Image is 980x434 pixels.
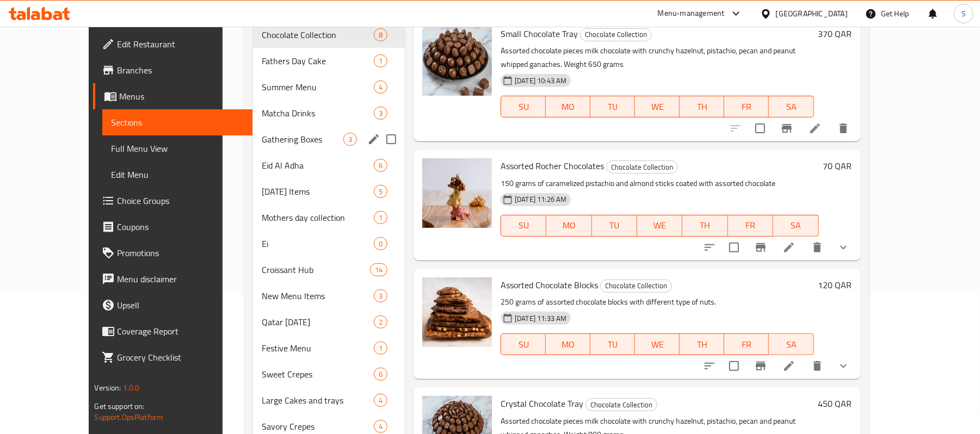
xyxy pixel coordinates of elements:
[501,44,813,71] p: Assorted chocolate pieces milk chocolate with crunchy hazelnut, pistachio, pecan and peanut whipp...
[374,213,387,223] span: 1
[253,178,405,204] div: [DATE] Items5
[262,315,374,328] span: Qatar [DATE]
[111,168,244,181] span: Edit Menu
[684,99,720,115] span: TH
[639,337,675,352] span: WE
[374,80,387,94] div: items
[596,218,633,233] span: TU
[748,234,774,261] button: Branch-specific-item
[111,142,244,155] span: Full Menu View
[262,133,343,146] div: Gathering Boxes
[776,8,848,20] div: [GEOGRAPHIC_DATA]
[93,292,252,318] a: Upsell
[374,160,387,171] span: 6
[837,241,850,254] svg: Show Choices
[687,218,723,233] span: TH
[635,96,680,117] button: WE
[830,353,856,379] button: show more
[639,99,675,115] span: WE
[723,355,745,377] span: Select to update
[123,381,140,395] span: 1.0.0
[93,31,252,57] a: Edit Restaurant
[262,54,374,67] span: Fathers Day Cake
[374,185,387,198] div: items
[782,359,796,373] a: Edit menu item
[682,215,728,237] button: TH
[501,177,818,190] p: 150 grams of caramelized pistachio and almond sticks coated with assorted chocolate
[262,185,374,198] div: Ramadan Items
[773,215,818,237] button: SA
[501,395,583,412] span: Crystal Chocolate Tray
[590,96,635,117] button: TU
[374,421,387,432] span: 4
[119,90,244,103] span: Menus
[253,283,405,309] div: New Menu Items3
[422,158,492,228] img: Assorted Rocher Chocolates
[93,214,252,240] a: Coupons
[262,315,374,328] div: Qatar National Day
[102,109,252,135] a: Sections
[773,337,809,352] span: SA
[551,218,587,233] span: MO
[262,28,374,41] div: Chocolate Collection
[728,215,773,237] button: FR
[93,318,252,344] a: Coverage Report
[506,218,542,233] span: SU
[374,187,387,197] span: 5
[374,54,387,67] div: items
[374,289,387,302] div: items
[343,133,357,146] div: items
[601,280,671,292] span: Chocolate Collection
[262,80,374,94] span: Summer Menu
[585,398,657,411] div: Chocolate Collection
[804,353,830,379] button: delete
[253,387,405,413] div: Large Cakes and trays4
[117,246,244,259] span: Promotions
[600,280,672,293] div: Chocolate Collection
[366,131,382,147] button: edit
[769,96,813,117] button: SA
[93,240,252,266] a: Promotions
[262,342,374,355] span: Festive Menu
[262,289,374,302] div: New Menu Items
[804,234,830,261] button: delete
[595,337,631,352] span: TU
[93,57,252,83] a: Branches
[546,333,590,355] button: MO
[607,161,677,173] span: Chocolate Collection
[262,107,374,120] span: Matcha Drinks
[374,30,387,40] span: 8
[253,22,405,48] div: Chocolate Collection8
[774,115,800,141] button: Branch-specific-item
[818,277,852,293] h6: 120 QAR
[111,116,244,129] span: Sections
[506,99,541,115] span: SU
[262,159,374,172] span: Eid Al Adha
[729,99,765,115] span: FR
[262,394,374,407] span: Large Cakes and trays
[94,410,163,424] a: Support.OpsPlatform
[374,420,387,433] div: items
[422,26,492,96] img: Small Chocolate Tray
[102,135,252,162] a: Full Menu View
[374,342,387,355] div: items
[374,28,387,41] div: items
[501,26,578,42] span: Small Chocolate Tray
[697,353,723,379] button: sort-choices
[749,117,772,140] span: Select to update
[635,333,680,355] button: WE
[371,265,387,275] span: 14
[592,215,637,237] button: TU
[546,215,591,237] button: MO
[374,239,387,249] span: 0
[595,99,631,115] span: TU
[253,204,405,231] div: Mothers day collection1
[809,122,822,135] a: Edit menu item
[501,215,546,237] button: SU
[117,272,244,286] span: Menu disclaimer
[818,396,852,411] h6: 450 QAR
[837,359,850,373] svg: Show Choices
